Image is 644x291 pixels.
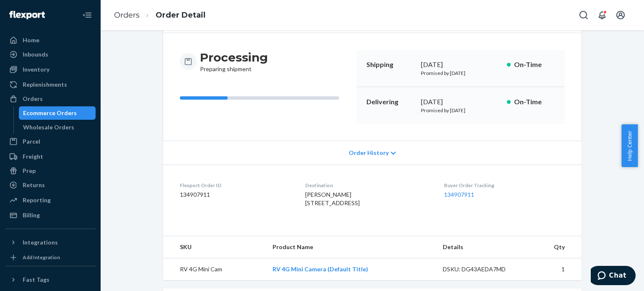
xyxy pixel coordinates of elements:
[163,236,266,258] th: SKU
[5,48,96,61] a: Inbounds
[156,10,205,20] a: Order Detail
[528,258,582,281] td: 1
[9,11,45,19] img: Flexport logo
[23,95,43,103] div: Orders
[23,123,74,131] div: Wholesale Orders
[421,70,500,77] p: Promised by [DATE]
[366,97,414,107] p: Delivering
[23,137,40,146] div: Parcel
[421,107,500,114] p: Promised by [DATE]
[5,236,96,249] button: Integrations
[5,92,96,106] a: Orders
[366,60,414,70] p: Shipping
[5,33,96,47] a: Home
[107,3,212,28] ol: breadcrumbs
[421,97,500,107] div: [DATE]
[79,7,96,23] button: Close Navigation
[621,124,638,167] button: Help Center
[23,65,49,74] div: Inventory
[305,182,430,189] dt: Destination
[163,258,266,281] td: RV 4G Mini Cam
[23,80,67,89] div: Replenishments
[444,182,565,189] dt: Buyer Order Tracking
[612,7,629,23] button: Open account menu
[514,97,555,107] p: On-Time
[5,135,96,148] a: Parcel
[349,149,389,157] span: Order History
[591,266,636,287] iframe: Opens a widget where you can chat to one of our agents
[594,7,610,23] button: Open notifications
[200,50,268,65] h3: Processing
[23,238,58,247] div: Integrations
[436,236,528,258] th: Details
[5,150,96,163] a: Freight
[200,50,268,73] div: Preparing shipment
[5,273,96,286] button: Fast Tags
[5,78,96,91] a: Replenishments
[23,109,77,117] div: Ecommerce Orders
[23,196,51,204] div: Reporting
[443,265,522,273] div: DSKU: DG43AEDA7MD
[528,236,582,258] th: Qty
[23,211,40,219] div: Billing
[575,7,592,23] button: Open Search Box
[5,252,96,263] a: Add Integration
[514,60,555,70] p: On-Time
[180,182,292,189] dt: Flexport Order ID
[180,191,292,199] dd: 134907911
[114,10,140,20] a: Orders
[23,254,60,261] div: Add Integration
[5,209,96,222] a: Billing
[19,121,96,134] a: Wholesale Orders
[421,60,500,70] div: [DATE]
[23,50,48,59] div: Inbounds
[5,178,96,192] a: Returns
[305,191,360,206] span: [PERSON_NAME] [STREET_ADDRESS]
[23,181,45,189] div: Returns
[444,191,474,198] a: 134907911
[23,276,49,284] div: Fast Tags
[23,167,36,175] div: Prep
[5,63,96,76] a: Inventory
[23,152,43,161] div: Freight
[5,193,96,207] a: Reporting
[23,36,39,44] div: Home
[273,265,368,273] a: RV 4G Mini Camera (Default Title)
[266,236,436,258] th: Product Name
[19,106,96,120] a: Ecommerce Orders
[5,164,96,178] a: Prep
